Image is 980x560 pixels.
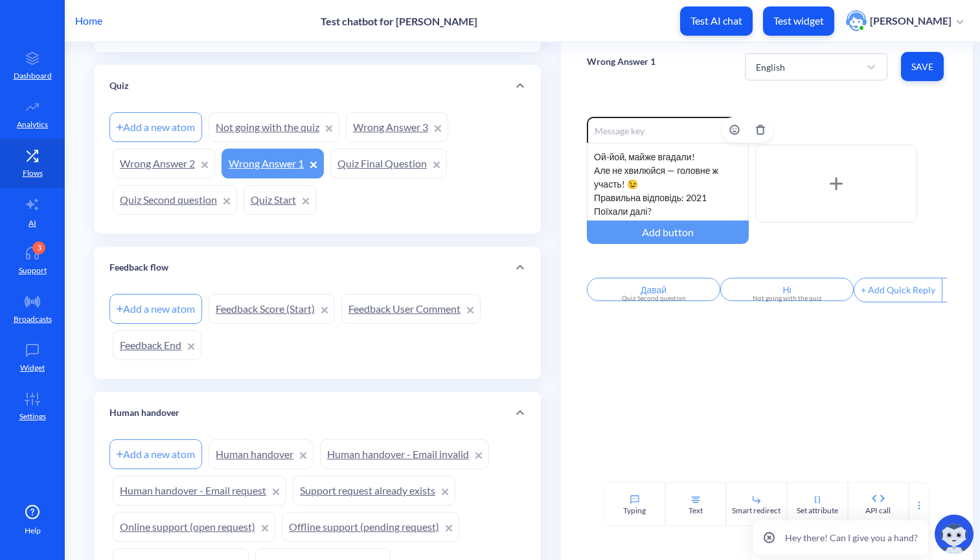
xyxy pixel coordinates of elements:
p: AI [28,217,36,229]
div: Add a new atom [109,294,202,324]
div: Human handover [94,392,541,433]
div: 3 [32,241,45,254]
span: Help [25,525,41,537]
a: Offline support (pending request) [282,512,459,542]
button: Delete [747,117,773,143]
p: Hey there! Can I give you a hand? [785,531,918,544]
a: Quiz Final Question [330,149,447,178]
div: Not going with the quiz [728,293,846,303]
div: Ой-йой, майже вгадали! Але не хвилюйся — головне ж участь! 😉 Правильна відповідь: 2021 Поїхали далі? [587,143,749,221]
p: Support [19,265,47,276]
p: Quiz [109,79,129,93]
div: Smart redirect [732,505,781,517]
div: Add a new atom [109,439,202,469]
a: Human handover [209,439,313,469]
a: Wrong Answer 2 [113,149,215,178]
p: Settings [19,411,46,422]
div: Quiz [94,65,541,106]
button: Test AI chat [680,6,753,36]
a: Wrong Answer 3 [346,112,448,142]
p: Dashboard [14,70,52,82]
input: Reply title [587,278,720,301]
button: user photo[PERSON_NAME] [839,9,970,32]
p: Feedback flow [109,261,168,274]
div: API call [865,505,891,517]
div: English [756,60,785,73]
p: Test AI chat [690,14,742,27]
p: Widget [20,362,45,374]
div: Add button [587,221,749,244]
div: Typing [623,505,646,517]
p: Broadcasts [14,313,52,325]
a: Not going with the quiz [209,112,339,142]
input: Reply title [720,278,854,301]
a: Feedback User Comment [341,294,481,324]
p: Flows [23,167,43,179]
a: Feedback Score (Start) [209,294,335,324]
div: Text [689,505,703,517]
p: Test widget [773,14,824,27]
a: Wrong Answer 1 [222,149,324,178]
p: Wrong Answer 1 [587,55,655,68]
div: Feedback flow [94,247,541,288]
a: Quiz Second question [113,185,237,215]
span: Save [911,60,933,73]
a: Feedback End [113,330,201,360]
a: Human handover - Email invalid [320,439,489,469]
div: + Add Quick Reply [854,278,942,302]
a: Human handover - Email request [113,476,286,505]
p: Home [75,13,102,29]
button: Save [901,52,944,81]
a: Online support (open request) [113,512,275,542]
p: [PERSON_NAME] [870,14,952,28]
div: Add a new atom [109,112,202,142]
a: Quiz Start [244,185,316,215]
div: Set attribute [797,505,838,517]
p: Human handover [109,406,179,420]
button: Test widget [763,6,834,36]
img: copilot-icon.svg [935,515,974,554]
img: user photo [846,10,867,31]
a: Support request already exists [293,476,455,505]
div: Quiz Second question [595,293,712,303]
p: Analytics [17,119,48,130]
input: Message key [587,117,749,143]
p: Test chatbot for [PERSON_NAME] [321,15,477,27]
